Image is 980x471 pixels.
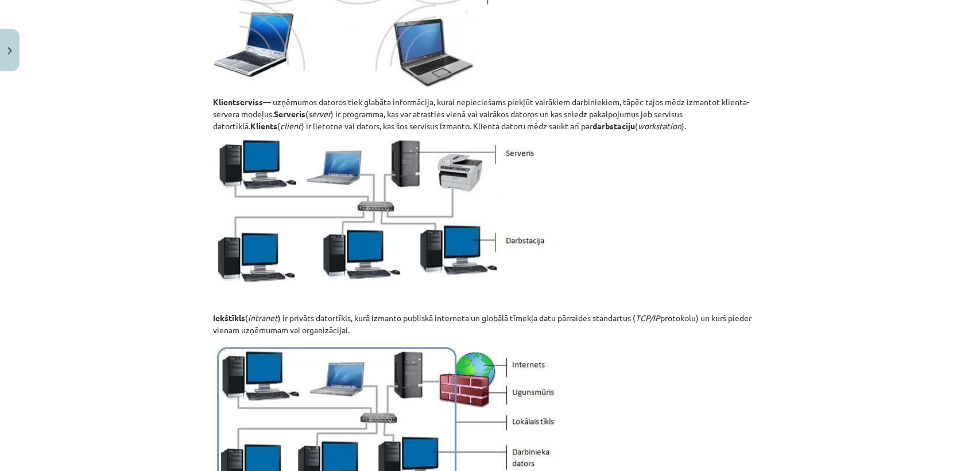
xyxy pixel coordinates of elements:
[248,312,278,323] em: intranet
[308,109,331,119] em: server
[7,47,12,55] img: icon-close-lesson-0947bae3869378f0d4975bcd49f059093ad1ed9edebbc8119c70593378902aed.svg
[213,96,768,132] p: — uzņēmumos datoros tiek glabāta informācija, kurai nepieciešams piekļūt vairākiem darbiniekiem, ...
[280,121,301,131] em: client
[274,109,305,119] strong: Serveris
[250,121,277,131] strong: Klients
[213,312,768,336] p: ( ) ir privāts datortīkls, kurā izmanto publiskā interneta un globālā tīmekļa datu pārraides stan...
[592,121,635,131] strong: darbstaciju
[213,96,263,107] strong: Klientserviss
[213,312,245,323] strong: Iekštīkls
[636,312,660,323] em: TCP/IP
[638,121,681,131] em: workstation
